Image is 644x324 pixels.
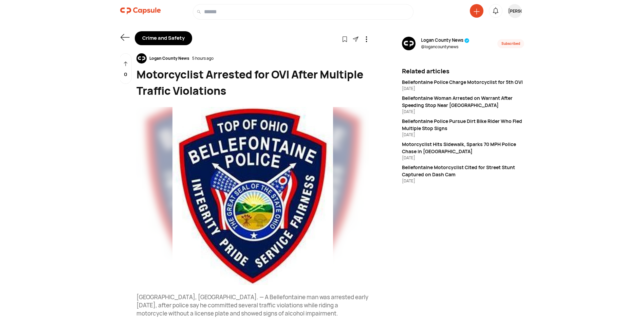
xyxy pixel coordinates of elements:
button: Subscribed [497,39,524,48]
div: Bellefontaine Police Charge Motorcyclist for 5th OVI [402,78,524,86]
div: Related articles [402,67,524,76]
span: Logan County News [421,37,470,44]
p: [GEOGRAPHIC_DATA], [GEOGRAPHIC_DATA]. — A Bellefontaine man was arrested early [DATE], after poli... [136,293,369,317]
div: Motorcyclist Hits Sidewalk, Sparks 70 MPH Police Chase in [GEOGRAPHIC_DATA] [402,141,524,155]
div: [DATE] [402,86,524,92]
img: resizeImage [402,37,416,50]
div: 5 hours ago [192,55,214,61]
div: [DATE] [402,178,524,184]
div: Bellefontaine Motorcyclist Cited for Street Stunt Captured on Dash Cam [402,164,524,178]
div: [PERSON_NAME] [508,8,542,14]
img: resizeImage [136,107,369,285]
div: Motorcyclist Arrested for OVI After Multiple Traffic Violations [136,66,369,99]
img: tick [464,38,470,43]
div: [DATE] [402,109,524,115]
div: [DATE] [402,155,524,161]
img: logo [120,4,161,18]
div: Bellefontaine Woman Arrested on Warrant After Speeding Stop Near [GEOGRAPHIC_DATA] [402,94,524,109]
span: @ logancountynews [421,44,470,50]
div: Bellefontaine Police Pursue Dirt Bike Rider Who Fled Multiple Stop Signs [402,118,524,132]
div: Logan County News [147,55,192,61]
div: Crime and Safety [135,31,192,45]
a: logo [120,4,161,20]
div: [DATE] [402,132,524,138]
img: resizeImage [136,53,147,64]
p: 0 [124,71,127,78]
